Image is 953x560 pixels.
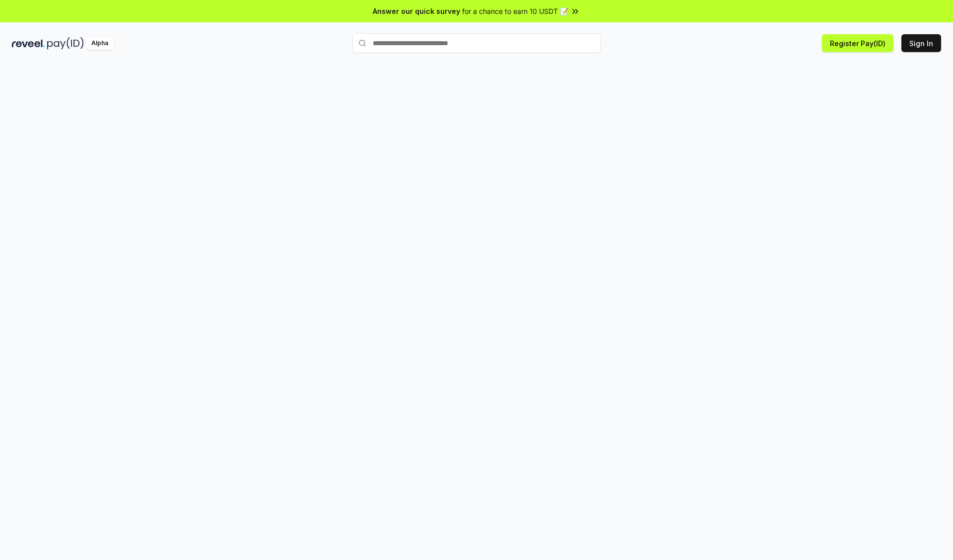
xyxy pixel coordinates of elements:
span: Answer our quick survey [373,6,460,16]
img: reveel_dark [12,37,45,50]
button: Sign In [901,34,941,52]
button: Register Pay(ID) [822,34,893,52]
span: for a chance to earn 10 USDT 📝 [462,6,568,16]
img: pay_id [47,37,84,50]
div: Alpha [86,37,114,50]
